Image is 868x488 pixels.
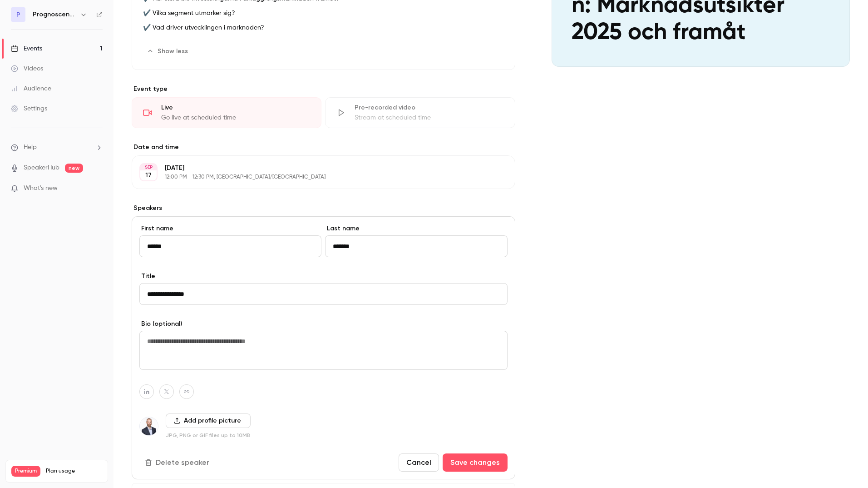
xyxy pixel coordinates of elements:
li: help-dropdown-opener [11,143,103,152]
a: SpeakerHub [24,163,59,173]
div: Go live at scheduled time [161,113,310,122]
div: Live [161,103,310,112]
button: Cancel [399,453,439,472]
p: 17 [145,171,152,180]
div: Settings [11,104,47,113]
span: new [65,164,83,173]
div: LiveGo live at scheduled time [132,97,321,128]
p: ✔️ Vilka segment utmärker sig? [143,8,504,19]
span: Plan usage [46,468,102,475]
button: Show less [143,44,193,59]
span: Help [24,143,37,152]
label: Speakers [132,204,515,213]
p: Event type [132,85,515,94]
span: P [16,10,20,20]
span: Premium [11,466,40,477]
p: JPG, PNG or GIF files up to 10MB [166,432,251,439]
span: What's new [24,184,58,193]
div: Pre-recorded videoStream at scheduled time [325,97,515,128]
label: Date and time [132,143,515,152]
label: Title [139,272,508,281]
iframe: Noticeable Trigger [92,184,103,193]
button: Add profile picture [166,413,251,428]
div: Audience [11,84,51,93]
div: SEP [140,164,157,170]
h6: Prognoscentret [33,10,76,19]
div: Events [11,44,42,53]
p: 12:00 PM - 12:30 PM, [GEOGRAPHIC_DATA]/[GEOGRAPHIC_DATA] [165,174,467,181]
button: Save changes [443,453,508,472]
div: Videos [11,64,43,73]
label: Bio (optional) [139,319,508,329]
button: Delete speaker [139,453,217,472]
div: Pre-recorded video [355,103,503,112]
p: ✔️ Vad driver utvecklingen i marknaden? [143,22,504,33]
label: Last name [325,224,507,233]
label: First name [139,224,321,233]
p: [DATE] [165,164,467,173]
img: Mårten Pappila [140,417,158,435]
div: Stream at scheduled time [355,113,503,122]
